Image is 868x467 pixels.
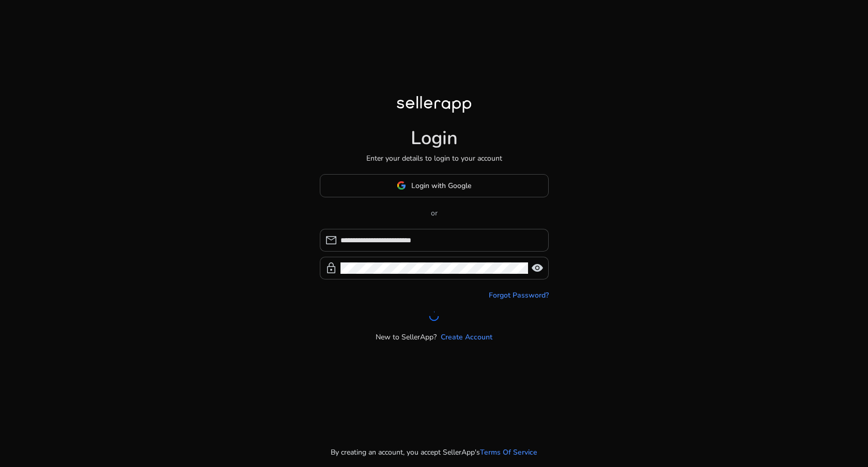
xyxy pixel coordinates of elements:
[376,332,437,343] p: New to SellerApp?
[480,447,537,458] a: Terms Of Service
[366,153,502,164] p: Enter your details to login to your account
[325,234,337,246] span: mail
[411,180,471,191] span: Login with Google
[441,332,492,343] a: Create Account
[489,290,549,301] a: Forgot Password?
[320,208,549,219] p: or
[531,262,544,274] span: visibility
[397,181,406,190] img: google-logo.svg
[411,127,458,149] h1: Login
[325,262,337,274] span: lock
[320,174,549,197] button: Login with Google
